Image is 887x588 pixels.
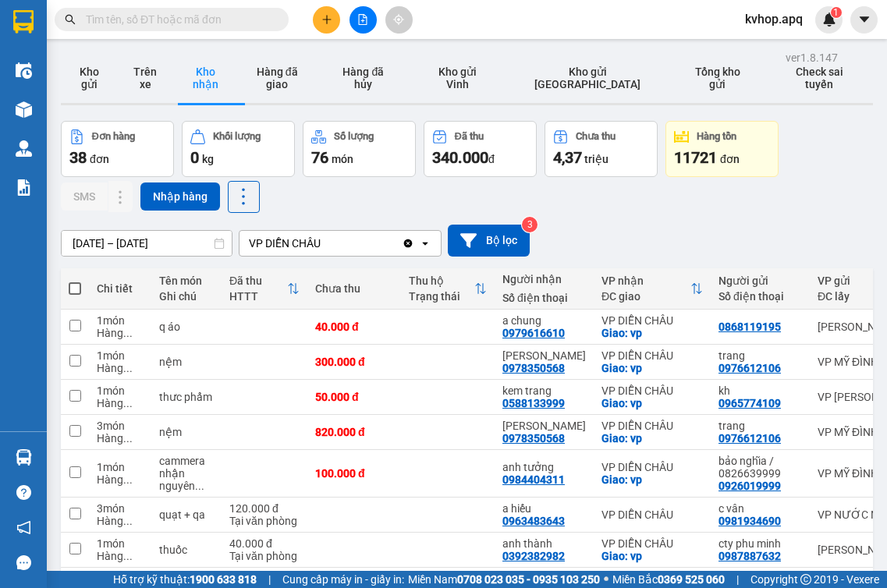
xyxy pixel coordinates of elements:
div: Thu hộ [409,275,474,287]
span: plus [321,14,332,25]
div: 300.000 đ [315,356,393,368]
div: Ghi chú [159,290,214,303]
span: Check sai tuyến [789,66,850,90]
div: VP DIỄN CHÂU [601,508,703,521]
span: Kho gửi Vinh [434,66,482,90]
div: Giao: vp [601,432,703,445]
div: 120.000 đ [229,502,300,515]
span: Hỗ trợ kỹ thuật: [113,571,257,588]
img: warehouse-icon [16,62,32,79]
div: VP DIỄN CHÂU [601,349,703,362]
span: ... [123,432,133,445]
strong: 0708 023 035 - 0935 103 250 [457,573,600,586]
svg: Clear value [402,237,414,250]
div: 0965774109 [718,397,781,409]
span: kvhop.apq [733,9,815,29]
div: Hàng thông thường [97,432,144,445]
div: a hiếu [502,502,586,515]
div: q áo [159,321,214,333]
div: a chung [502,314,586,327]
div: 0978350568 [502,362,565,374]
div: 0984404311 [502,473,565,486]
input: Select a date range. [62,231,232,256]
div: anh tưởng [502,461,586,473]
div: 3 món [97,502,144,515]
div: Hàng thông thường [97,473,144,486]
div: thưc phẩm [159,391,214,403]
div: Người nhận [502,273,586,285]
span: ... [195,480,204,492]
div: Trạng thái [409,290,474,303]
button: Đã thu340.000đ [424,121,537,177]
div: 1 món [97,349,144,362]
span: ... [123,473,133,486]
th: Toggle SortBy [401,268,495,310]
span: 4,37 [553,148,582,167]
div: Giao: vp [601,327,703,339]
button: file-add [349,6,377,34]
button: Hàng tồn11721đơn [665,121,779,177]
div: 0981934690 [718,515,781,527]
div: Hàng thông thường [97,515,144,527]
span: | [736,571,739,588]
div: Giao: vp [601,550,703,562]
button: SMS [61,182,108,211]
div: Người gửi [718,275,802,287]
span: ... [123,327,133,339]
div: cty phu minh [718,537,802,550]
span: file-add [357,14,368,25]
div: Tại văn phòng [229,515,300,527]
span: món [332,153,353,165]
div: VP DIỄN CHÂU [601,537,703,550]
button: plus [313,6,340,34]
div: nệm [159,426,214,438]
div: Giao: vp [601,473,703,486]
span: notification [16,520,31,535]
div: Giao: vp [601,397,703,409]
span: Tổng kho gửi [693,66,742,90]
div: chị giang [502,420,586,432]
div: chị giang [502,349,586,362]
div: anh thành [502,537,586,550]
div: Đơn hàng [92,131,135,142]
div: Chi tiết [97,282,144,295]
strong: 1900 633 818 [190,573,257,586]
div: 0979616610 [502,327,565,339]
span: message [16,555,31,570]
div: Đã thu [229,275,287,287]
div: kem trang [502,384,586,397]
span: 0 [190,148,199,167]
div: 1 món [97,384,144,397]
div: bảo nghĩa / 0826639999 [718,455,802,480]
div: Chưa thu [315,282,393,295]
div: 40.000 đ [229,537,300,550]
div: Số lượng [334,131,374,142]
div: VP DIỄN CHÂU [601,384,703,397]
div: 100.000 đ [315,467,393,480]
span: aim [393,14,404,25]
span: đơn [90,153,109,165]
div: trang [718,420,802,432]
div: kh [718,384,802,397]
div: 1 món [97,461,144,473]
span: kg [202,153,214,165]
div: 0588133999 [502,397,565,409]
div: Tại văn phòng [229,550,300,562]
div: thuốc [159,544,214,556]
span: ⚪️ [604,576,608,583]
div: 0963483643 [502,515,565,527]
span: Cung cấp máy in - giấy in: [282,571,404,588]
th: Toggle SortBy [222,268,307,310]
div: VP nhận [601,275,690,287]
div: quạt + qa [159,508,214,521]
span: caret-down [857,12,871,27]
img: warehouse-icon [16,449,32,466]
button: Nhập hàng [140,182,220,211]
span: đ [488,153,495,165]
span: ... [123,550,133,562]
div: 820.000 đ [315,426,393,438]
div: Hàng thông thường [97,327,144,339]
div: c vân [718,502,802,515]
div: ĐC giao [601,290,690,303]
img: warehouse-icon [16,101,32,118]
